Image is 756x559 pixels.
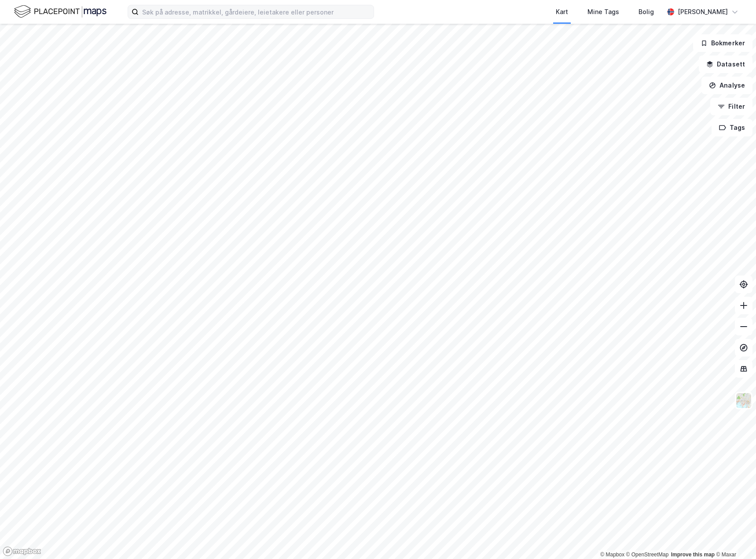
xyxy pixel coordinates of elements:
[671,552,715,558] a: Improve this map
[139,5,374,18] input: Søk på adresse, matrikkel, gårdeiere, leietakere eller personer
[3,546,41,556] a: Mapbox homepage
[556,7,568,17] div: Kart
[693,34,752,52] button: Bokmerker
[735,392,752,409] img: Z
[600,552,624,558] a: Mapbox
[699,55,752,73] button: Datasett
[14,4,106,19] img: logo.f888ab2527a4732fd821a326f86c7f29.svg
[712,119,752,136] button: Tags
[710,98,752,115] button: Filter
[587,7,619,17] div: Mine Tags
[701,77,752,94] button: Analyse
[626,552,669,558] a: OpenStreetMap
[712,517,756,559] div: Kontrollprogram for chat
[639,7,654,17] div: Bolig
[678,7,728,17] div: [PERSON_NAME]
[712,517,756,559] iframe: Chat Widget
